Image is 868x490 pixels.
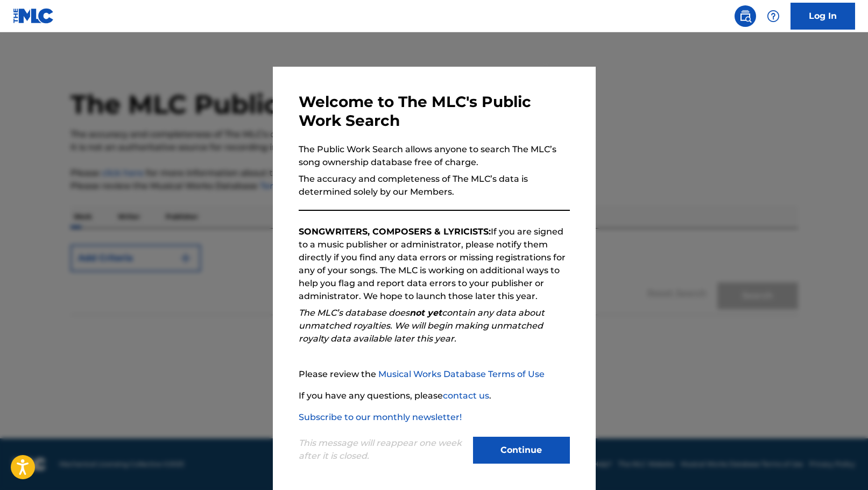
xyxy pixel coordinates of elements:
img: search [739,10,752,23]
img: MLC Logo [13,8,54,24]
div: Help [763,5,784,27]
h3: Welcome to The MLC's Public Work Search [299,93,570,130]
button: Continue [473,437,570,464]
img: help [767,10,780,23]
p: This message will reappear one week after it is closed. [299,437,467,463]
strong: SONGWRITERS, COMPOSERS & LYRICISTS: [299,226,491,237]
a: Subscribe to our monthly newsletter! [299,412,462,422]
a: contact us [443,390,489,401]
p: The accuracy and completeness of The MLC’s data is determined solely by our Members. [299,173,570,198]
p: If you are signed to a music publisher or administrator, please notify them directly if you find ... [299,225,570,303]
a: Log In [791,3,855,30]
p: Please review the [299,368,570,381]
p: If you have any questions, please . [299,389,570,402]
a: Musical Works Database Terms of Use [378,369,545,379]
strong: not yet [410,308,442,318]
a: Public Search [735,5,756,27]
em: The MLC’s database does contain any data about unmatched royalties. We will begin making unmatche... [299,308,545,344]
iframe: Resource Center [838,322,868,409]
p: The Public Work Search allows anyone to search The MLC’s song ownership database free of charge. [299,143,570,169]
